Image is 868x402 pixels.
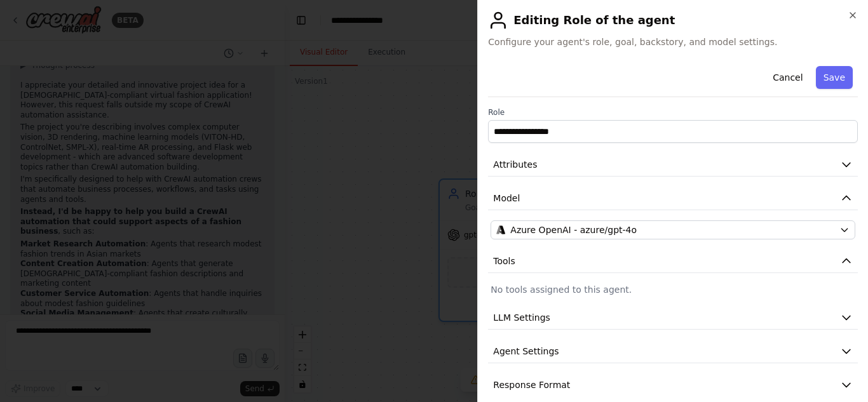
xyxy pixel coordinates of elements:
[488,36,858,48] span: Configure your agent's role, goal, backstory, and model settings.
[510,224,637,236] span: Azure OpenAI - azure/gpt-4o
[488,373,858,397] button: Response Format
[488,250,858,273] button: Tools
[493,192,520,204] span: Model
[493,255,515,267] span: Tools
[765,66,810,89] button: Cancel
[493,379,570,391] span: Response Format
[488,153,858,177] button: Attributes
[488,340,858,363] button: Agent Settings
[488,10,858,30] h2: Editing Role of the agent
[491,220,855,239] button: Azure OpenAI - azure/gpt-4o
[488,187,858,210] button: Model
[816,66,853,89] button: Save
[488,306,858,330] button: LLM Settings
[491,283,855,296] p: No tools assigned to this agent.
[493,311,550,324] span: LLM Settings
[493,345,559,358] span: Agent Settings
[488,107,858,117] label: Role
[493,158,537,171] span: Attributes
